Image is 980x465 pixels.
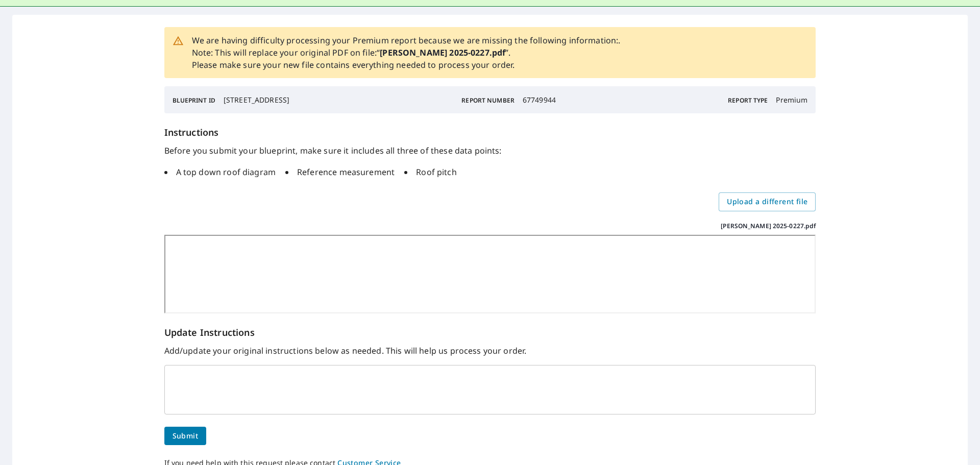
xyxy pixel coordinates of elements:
[164,326,816,339] p: Update Instructions
[173,430,198,443] span: Submit
[164,144,816,157] p: Before you submit your blueprint, make sure it includes all three of these data points:
[461,96,514,105] p: Report Number
[285,166,395,178] li: Reference measurement
[727,195,807,208] span: Upload a different file
[164,235,816,313] iframe: Brosius 2025-0227.pdf
[523,94,556,105] p: 67749944
[164,166,276,178] li: A top down roof diagram
[164,126,816,139] h6: Instructions
[380,47,505,58] strong: [PERSON_NAME] 2025-0227.pdf
[224,94,289,105] p: [STREET_ADDRESS]
[776,94,807,105] p: Premium
[164,427,206,446] button: Submit
[719,192,816,211] label: Upload a different file
[164,345,816,357] p: Add/update your original instructions below as needed. This will help us process your order.
[192,34,621,71] p: We are having difficulty processing your Premium report because we are missing the following info...
[728,96,768,105] p: Report Type
[173,96,215,105] p: Blueprint ID
[721,222,816,231] p: [PERSON_NAME] 2025-0227.pdf
[404,166,457,178] li: Roof pitch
